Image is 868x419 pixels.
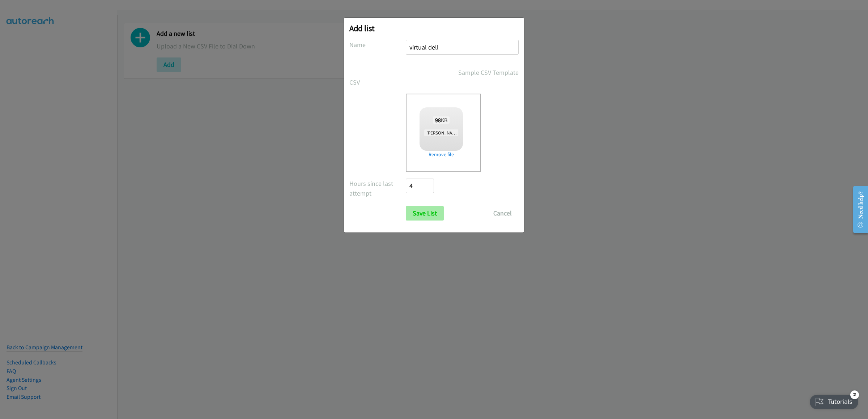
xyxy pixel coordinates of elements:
[349,40,406,50] label: Name
[349,179,406,198] label: Hours since last attempt
[433,116,450,124] span: KB
[406,206,444,221] input: Save List
[805,388,863,414] iframe: Checklist
[435,116,441,124] strong: 98
[458,68,519,77] a: Sample CSV Template
[424,129,523,136] span: [PERSON_NAME] + Dell Virtual Forum [DATE].csv
[349,77,406,87] label: CSV
[847,180,868,239] iframe: Resource Center
[486,206,519,221] button: Cancel
[420,151,463,158] a: Remove file
[349,23,519,33] h2: Add list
